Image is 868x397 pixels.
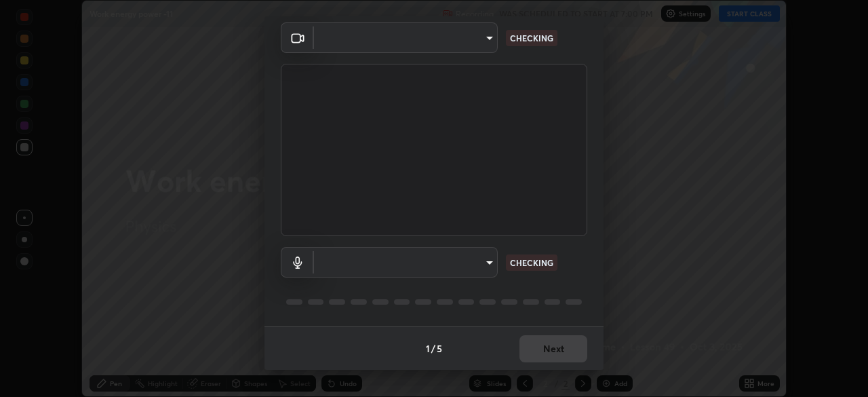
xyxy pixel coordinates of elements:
h4: 5 [437,341,442,356]
div: ​ [314,247,498,278]
p: CHECKING [510,257,553,269]
h4: / [431,341,435,356]
div: ​ [314,22,498,53]
p: CHECKING [510,32,553,44]
h4: 1 [426,341,430,356]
